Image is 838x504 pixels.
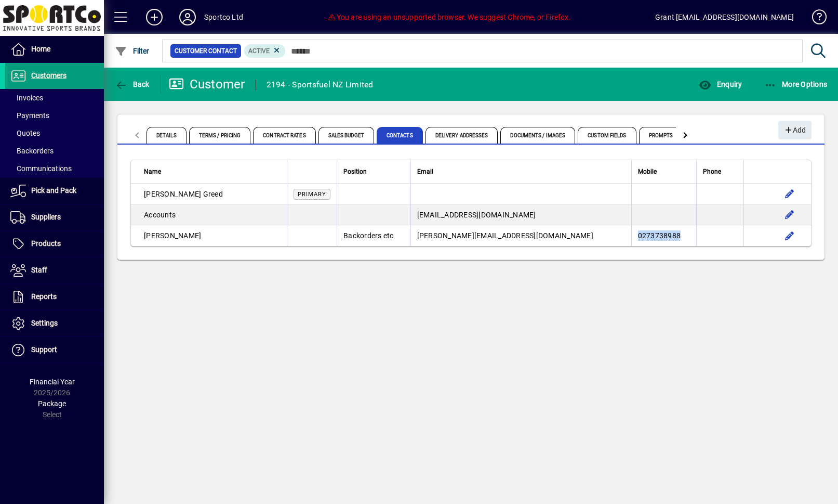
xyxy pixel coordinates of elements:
span: [PERSON_NAME] [144,190,201,198]
a: Products [5,231,104,257]
button: Enquiry [696,75,744,94]
span: Support [31,345,57,354]
div: Email [417,166,625,177]
span: 0273738988 [638,231,681,240]
span: Package [38,399,66,408]
span: Invoices [10,94,43,102]
span: Terms / Pricing [189,127,251,144]
a: Reports [5,284,104,310]
span: Sales Budget [318,127,374,144]
div: Name [144,166,281,177]
div: Phone [703,166,737,177]
span: Suppliers [31,213,61,221]
span: Contract Rates [253,127,315,144]
span: [PERSON_NAME] [144,231,201,240]
span: Filter [115,47,150,55]
span: Phone [703,166,721,177]
span: Customer Contact [175,46,237,56]
span: Greed [203,190,223,198]
span: Mobile [638,166,657,177]
span: Prompts [639,127,683,144]
span: Accounts [144,211,176,219]
a: Pick and Pack [5,178,104,204]
button: Add [778,121,812,139]
button: Filter [112,42,152,60]
div: Grant [EMAIL_ADDRESS][DOMAIN_NAME] [655,9,794,25]
span: Customers [31,71,66,80]
button: Edit [781,206,798,223]
button: Edit [781,227,798,244]
a: Quotes [5,124,104,142]
a: Payments [5,107,104,124]
span: Products [31,239,61,248]
button: Add [138,8,171,27]
span: Position [343,166,367,177]
a: Settings [5,311,104,337]
span: Home [31,45,50,53]
span: Backorders [10,147,54,155]
a: Invoices [5,89,104,107]
div: Position [343,166,404,177]
button: Back [112,75,152,94]
span: You are using an unsupported browser. We suggest Chrome, or Firefox. [327,13,570,21]
span: Settings [31,319,58,327]
div: Mobile [638,166,690,177]
div: Customer [169,76,245,93]
button: More Options [762,75,830,94]
span: Contacts [377,127,423,144]
a: Suppliers [5,204,104,230]
div: 2194 - Sportsfuel NZ Limited [267,76,374,93]
td: Backorders etc [337,225,410,246]
mat-chip: Activation Status: Active [244,44,286,58]
span: Primary [298,191,326,198]
a: Communications [5,160,104,177]
app-page-header-button: Back [104,75,161,94]
a: Knowledge Base [804,2,825,36]
a: Home [5,36,104,62]
span: Pick and Pack [31,186,76,195]
span: Custom Fields [578,127,636,144]
a: Backorders [5,142,104,160]
span: Reports [31,292,57,301]
span: Documents / Images [500,127,575,144]
span: [PERSON_NAME][EMAIL_ADDRESS][DOMAIN_NAME] [417,231,593,240]
button: Profile [171,8,204,27]
span: Enquiry [699,80,742,88]
span: Details [147,127,187,144]
span: [EMAIL_ADDRESS][DOMAIN_NAME] [417,211,536,219]
span: Communications [10,164,72,173]
a: Support [5,337,104,363]
div: Sportco Ltd [204,9,243,25]
span: Back [115,80,150,88]
span: Payments [10,111,49,120]
span: Add [783,122,806,139]
a: Staff [5,257,104,283]
button: Edit [781,186,798,202]
span: Active [248,47,270,55]
span: Quotes [10,129,40,137]
span: Name [144,166,161,177]
span: More Options [764,80,828,88]
span: Staff [31,266,47,274]
span: Financial Year [30,378,75,386]
span: Email [417,166,433,177]
span: Delivery Addresses [425,127,498,144]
